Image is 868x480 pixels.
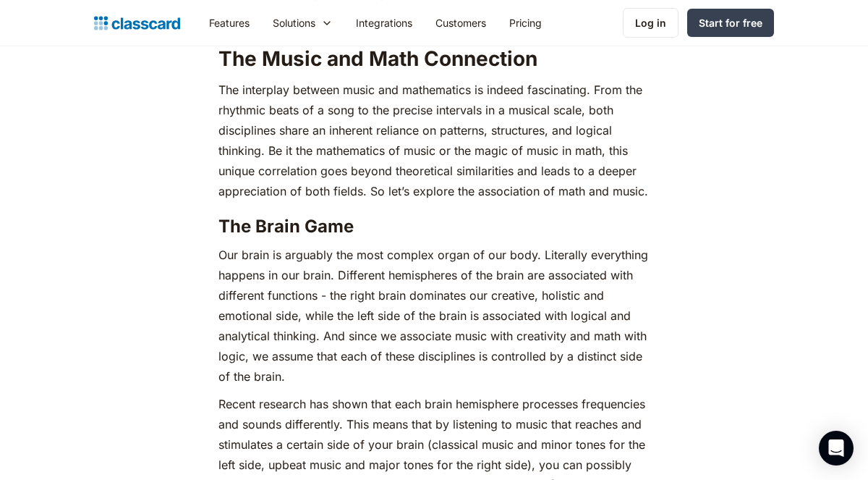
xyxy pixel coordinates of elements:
a: Customers [424,7,498,39]
a: Start for free [687,9,774,37]
h2: The Music and Math Connection [218,46,650,72]
p: The interplay between music and mathematics is indeed fascinating. From the rhythmic beats of a s... [218,80,650,201]
div: Solutions [261,7,344,39]
div: Solutions [273,15,315,30]
p: Our brain is arguably the most complex organ of our body. Literally everything happens in our bra... [218,245,650,387]
a: Pricing [498,7,553,39]
h3: The Brain Game [218,216,650,237]
a: Log in [623,8,678,38]
a: Features [197,7,261,39]
div: Start for free [699,15,762,30]
a: Integrations [344,7,424,39]
div: Log in [635,15,666,30]
a: home [94,13,180,33]
div: Open Intercom Messenger [819,431,854,466]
